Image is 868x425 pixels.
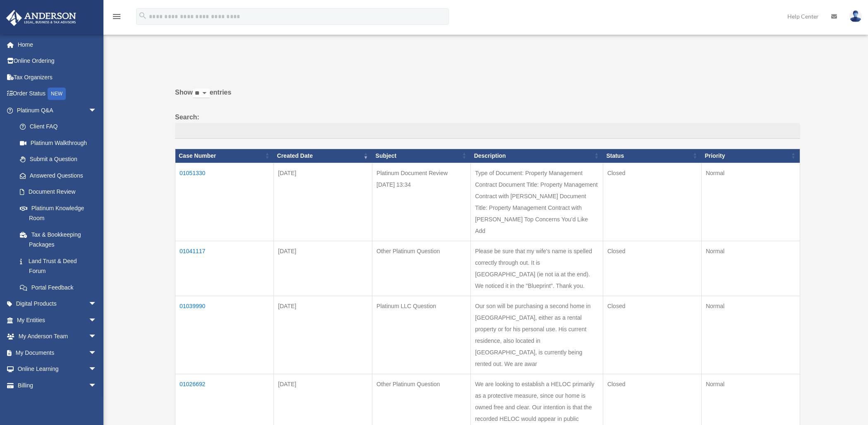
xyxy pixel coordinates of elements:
[471,241,603,296] td: Please be sure that my wife's name is spelled correctly through out. It is [GEOGRAPHIC_DATA] (ie ...
[175,296,274,374] td: 01039990
[603,149,701,163] th: Status: activate to sort column ascending
[372,149,471,163] th: Subject: activate to sort column ascending
[89,102,105,119] span: arrow_drop_down
[603,296,701,374] td: Closed
[12,253,105,279] a: Land Trust & Deed Forum
[12,226,105,253] a: Tax & Bookkeeping Packages
[112,12,122,21] i: menu
[89,328,105,345] span: arrow_drop_down
[701,149,800,163] th: Priority: activate to sort column ascending
[89,296,105,313] span: arrow_drop_down
[274,163,372,241] td: [DATE]
[6,296,109,312] a: Digital Productsarrow_drop_down
[6,53,109,69] a: Online Ordering
[274,241,372,296] td: [DATE]
[372,241,471,296] td: Other Platinum Question
[12,279,105,296] a: Portal Feedback
[175,123,800,139] input: Search:
[193,89,210,98] select: Showentries
[274,149,372,163] th: Created Date: activate to sort column ascending
[372,163,471,241] td: Platinum Document Review [DATE] 13:34
[471,296,603,374] td: Our son will be purchasing a second home in [GEOGRAPHIC_DATA], either as a rental property or for...
[372,296,471,374] td: Platinum LLC Question
[849,10,862,22] img: User Pic
[48,88,66,100] div: NEW
[6,36,109,53] a: Home
[89,377,105,394] span: arrow_drop_down
[6,344,109,361] a: My Documentsarrow_drop_down
[112,14,122,21] a: menu
[701,241,800,296] td: Normal
[6,328,109,345] a: My Anderson Teamarrow_drop_down
[89,361,105,378] span: arrow_drop_down
[12,135,105,151] a: Platinum Walkthrough
[701,163,800,241] td: Normal
[175,112,800,139] label: Search:
[603,241,701,296] td: Closed
[6,69,109,85] a: Tax Organizers
[6,377,109,394] a: Billingarrow_drop_down
[175,149,274,163] th: Case Number: activate to sort column ascending
[12,200,105,226] a: Platinum Knowledge Room
[603,163,701,241] td: Closed
[89,312,105,329] span: arrow_drop_down
[471,163,603,241] td: Type of Document: Property Management Contract Document Title: Property Management Contract with ...
[701,296,800,374] td: Normal
[175,163,274,241] td: 01051330
[12,184,105,200] a: Document Review
[4,10,79,26] img: Anderson Advisors Platinum Portal
[6,102,105,119] a: Platinum Q&Aarrow_drop_down
[6,394,109,410] a: Events Calendar
[6,85,109,102] a: Order StatusNEW
[6,361,109,378] a: Online Learningarrow_drop_down
[89,344,105,361] span: arrow_drop_down
[6,312,109,328] a: My Entitiesarrow_drop_down
[12,151,105,168] a: Submit a Question
[12,167,101,184] a: Answered Questions
[175,241,274,296] td: 01041117
[138,11,147,20] i: search
[12,119,105,135] a: Client FAQ
[274,296,372,374] td: [DATE]
[175,87,800,107] label: Show entries
[471,149,603,163] th: Description: activate to sort column ascending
